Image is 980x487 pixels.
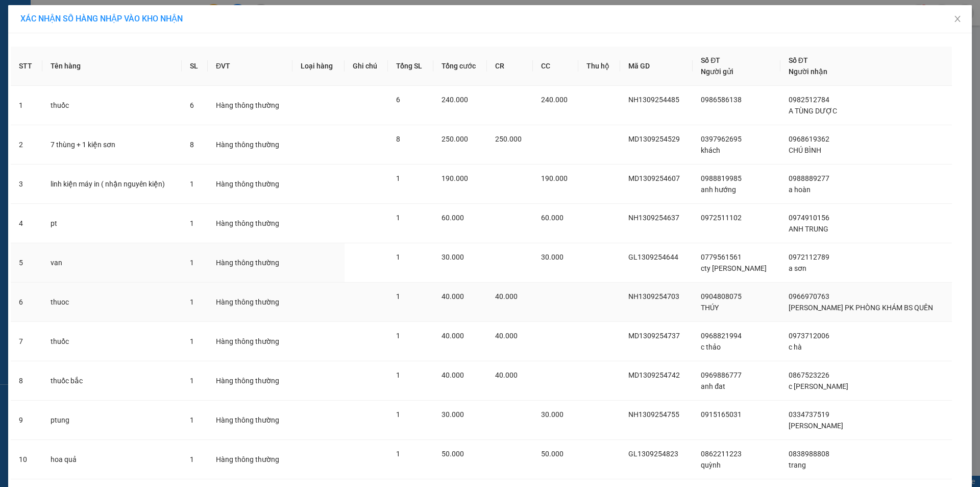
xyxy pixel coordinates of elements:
[541,174,568,182] span: 190.000
[789,146,821,154] span: CHÚ BÌNH
[190,219,194,227] span: 1
[620,47,693,86] th: Mã GD
[433,47,487,86] th: Tổng cước
[541,253,563,261] span: 30.000
[11,322,42,361] td: 7
[11,165,42,204] td: 3
[38,43,129,53] strong: : [DOMAIN_NAME]
[208,322,292,361] td: Hàng thông thường
[11,243,42,283] td: 5
[701,450,742,458] span: 0862211223
[42,440,182,479] td: hoa quả
[5,58,83,80] span: VP gửi:
[628,332,680,340] span: MD1309254737
[396,96,400,104] span: 6
[442,371,464,379] span: 40.000
[442,410,464,419] span: 30.000
[208,47,292,86] th: ĐVT
[190,259,194,267] span: 1
[628,410,679,419] span: NH1309254755
[208,243,292,283] td: Hàng thông thường
[396,135,400,143] span: 8
[42,401,182,440] td: ptung
[628,253,678,261] span: GL1309254644
[42,47,182,86] th: Tên hàng
[190,337,194,345] span: 1
[487,47,533,86] th: CR
[701,382,725,390] span: anh đat
[396,292,400,300] span: 1
[190,298,194,306] span: 1
[628,371,680,379] span: MD1309254742
[953,15,962,23] span: close
[396,410,400,419] span: 1
[442,135,468,143] span: 250.000
[208,204,292,243] td: Hàng thông thường
[628,96,679,104] span: NH1309254485
[701,174,742,182] span: 0988819985
[42,361,182,401] td: thuốc bắc
[190,141,194,149] span: 8
[789,371,829,379] span: 0867523226
[11,401,42,440] td: 9
[190,180,194,188] span: 1
[789,461,806,469] span: trang
[11,440,42,479] td: 10
[701,410,742,419] span: 0915165031
[90,58,168,80] span: VP nhận:
[701,461,721,469] span: quỳnh
[442,253,464,261] span: 30.000
[628,450,678,458] span: GL1309254823
[39,25,89,33] strong: TĐ chuyển phát:
[701,332,742,340] span: 0968821994
[396,450,400,458] span: 1
[789,56,808,64] span: Số ĐT
[190,416,194,424] span: 1
[11,204,42,243] td: 4
[182,47,208,86] th: SL
[292,47,344,86] th: Loại hàng
[11,283,42,322] td: 6
[190,101,194,109] span: 6
[701,292,742,300] span: 0904808075
[701,304,719,312] span: THÚY
[789,410,829,419] span: 0334737519
[578,47,620,86] th: Thu hộ
[396,253,400,261] span: 1
[495,292,518,300] span: 40.000
[11,86,42,125] td: 1
[789,225,828,233] span: ANH TRUNG
[208,283,292,322] td: Hàng thông thường
[628,214,679,222] span: NH1309254637
[190,455,194,463] span: 1
[533,47,579,86] th: CC
[345,47,388,86] th: Ghi chú
[442,214,464,222] span: 60.000
[42,125,182,165] td: 7 thùng + 1 kiện sơn
[42,204,182,243] td: pt
[495,135,522,143] span: 250.000
[388,47,433,86] th: Tổng SL
[701,96,742,104] span: 0986586138
[5,58,83,80] span: VP [PERSON_NAME]
[11,125,42,165] td: 2
[701,56,720,64] span: Số ĐT
[701,264,767,272] span: cty [PERSON_NAME]
[495,371,518,379] span: 40.000
[789,107,837,115] span: A TÙNG DƯỢC
[789,450,829,458] span: 0838988808
[789,135,829,143] span: 0968619362
[628,292,679,300] span: NH1309254703
[396,174,400,182] span: 1
[701,146,720,154] span: khách
[208,125,292,165] td: Hàng thông thường
[42,86,182,125] td: thuốc
[20,14,183,24] span: XÁC NHẬN SỐ HÀNG NHẬP VÀO KHO NHẬN
[541,214,563,222] span: 60.000
[47,25,128,41] strong: 1900 57 57 57 -
[50,33,120,41] strong: TĐ đặt vé: 1900 545 555
[789,174,829,182] span: 0988889277
[396,332,400,340] span: 1
[396,371,400,379] span: 1
[442,292,464,300] span: 40.000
